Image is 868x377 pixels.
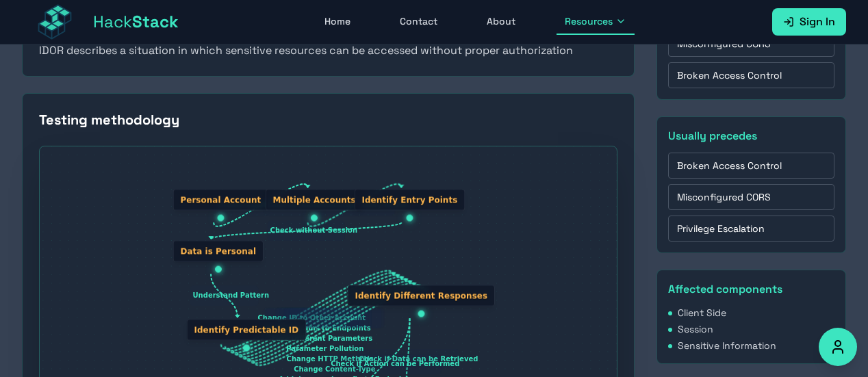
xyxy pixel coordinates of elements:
[819,328,857,366] button: Accessibility Options
[190,274,269,317] g: Edge from node4 to node5
[800,14,835,30] span: Sign In
[772,8,846,36] a: Sign In
[478,9,524,35] a: About
[668,62,834,88] a: Broken Access Control
[211,221,401,242] g: Edge from node3 to node4
[355,189,465,210] div: Identify Entry Points
[392,9,446,35] a: Contact
[173,240,264,272] div: Data is Personal
[173,189,268,210] div: Personal Account
[39,42,617,60] p: IDOR describes a situation in which sensitive resources can be accessed without proper authorization
[355,189,465,221] div: Identify Entry Points
[266,189,363,210] div: Multiple Accounts
[93,11,179,33] span: Hack
[565,14,613,28] span: Resources
[668,128,834,144] h3: Usually precedes
[187,319,306,351] div: Identify Predictable ID
[668,153,834,179] a: Broken Access Control
[266,189,363,221] div: Multiple Accounts
[348,285,495,306] div: Identify Different Responses
[316,9,359,35] a: Home
[214,184,320,226] g: Edge from node1 to node2
[348,285,495,317] div: Identify Different Responses
[668,216,834,242] a: Privilege Escalation
[39,110,617,129] h2: Testing methodology
[678,306,726,320] span: Client Side
[678,339,776,352] span: Sensitive Information
[668,281,834,298] h3: Affected components
[173,189,268,221] div: Personal Account
[187,319,306,340] div: Identify Predictable ID
[173,240,264,261] div: Data is Personal
[668,184,834,210] a: Misconfigured CORS
[132,11,179,32] span: Stack
[678,322,713,336] span: Session
[557,9,635,35] button: Resources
